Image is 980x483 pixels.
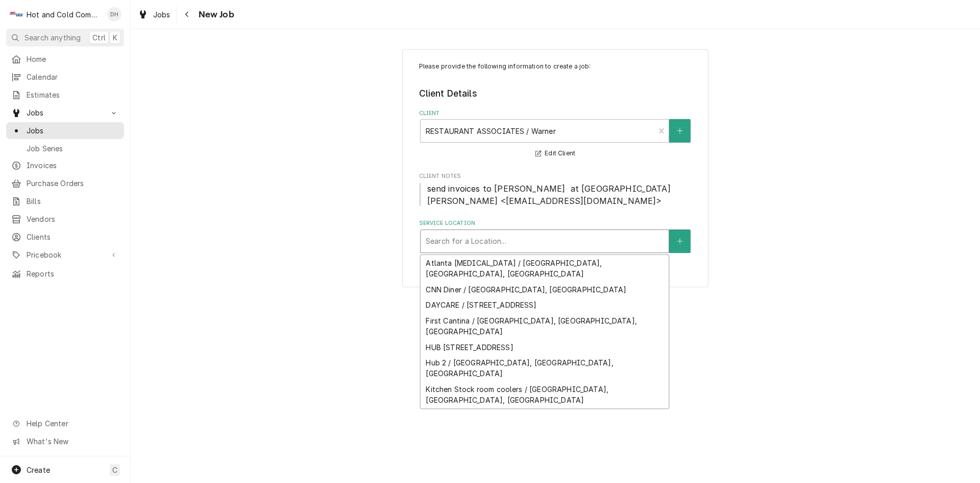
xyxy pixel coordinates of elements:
[421,355,669,381] div: Hub 2 / [GEOGRAPHIC_DATA], [GEOGRAPHIC_DATA], [GEOGRAPHIC_DATA]
[27,268,119,279] span: Reports
[419,62,692,71] p: Please provide the following information to create a job:
[27,143,119,154] span: Job Series
[419,87,692,100] legend: Client Details
[419,62,692,253] div: Job Create/Update Form
[419,182,692,207] span: Client Notes
[421,297,669,313] div: DAYCARE / [STREET_ADDRESS]
[27,466,50,474] span: Create
[669,119,691,143] button: Create New Client
[419,219,692,252] div: Service Location
[6,246,124,263] a: Go to Pricebook
[6,175,124,192] a: Purchase Orders
[6,51,124,67] a: Home
[27,249,104,260] span: Pricebook
[419,172,692,180] span: Client Notes
[6,415,124,432] a: Go to Help Center
[27,178,119,189] span: Purchase Orders
[6,104,124,121] a: Go to Jobs
[421,339,669,355] div: HUB [STREET_ADDRESS]
[6,68,124,85] a: Calendar
[421,408,669,424] div: MARKET 2 / [STREET_ADDRESS]
[27,125,119,136] span: Jobs
[27,214,119,224] span: Vendors
[6,193,124,210] a: Bills
[92,32,106,43] span: Ctrl
[6,265,124,282] a: Reports
[9,7,23,21] div: Hot and Cold Commercial Kitchens, Inc.'s Avatar
[669,229,691,253] button: Create New Location
[27,196,119,206] span: Bills
[6,86,124,103] a: Estimates
[534,147,577,160] button: Edit Client
[677,238,683,245] svg: Create New Location
[6,122,124,139] a: Jobs
[421,381,669,408] div: Kitchen Stock room coolers / [GEOGRAPHIC_DATA], [GEOGRAPHIC_DATA], [GEOGRAPHIC_DATA]
[27,72,119,82] span: Calendar
[6,228,124,245] a: Clients
[421,282,669,297] div: CNN Diner / [GEOGRAPHIC_DATA], [GEOGRAPHIC_DATA]
[27,232,119,242] span: Clients
[195,8,234,21] span: New Job
[113,32,117,43] span: K
[419,109,692,160] div: Client
[134,6,175,23] a: Jobs
[6,140,124,157] a: Job Series
[107,7,121,21] div: DH
[27,436,118,447] span: What's New
[27,9,102,20] div: Hot and Cold Commercial Kitchens, Inc.
[6,29,124,47] button: Search anythingCtrlK
[419,172,692,206] div: Client Notes
[6,211,124,227] a: Vendors
[27,160,119,171] span: Invoices
[107,7,121,21] div: Daryl Harris's Avatar
[179,6,195,22] button: Navigate back
[9,7,23,21] div: H
[112,465,117,475] span: C
[6,157,124,174] a: Invoices
[24,32,81,43] span: Search anything
[421,313,669,339] div: First Cantina / [GEOGRAPHIC_DATA], [GEOGRAPHIC_DATA], [GEOGRAPHIC_DATA]
[402,49,708,288] div: Job Create/Update
[27,54,119,64] span: Home
[677,127,683,134] svg: Create New Client
[427,183,671,206] span: send invoices to [PERSON_NAME] at [GEOGRAPHIC_DATA][PERSON_NAME] <[EMAIL_ADDRESS][DOMAIN_NAME]>
[419,219,692,227] label: Service Location
[153,9,170,20] span: Jobs
[6,433,124,450] a: Go to What's New
[27,107,104,118] span: Jobs
[27,89,119,100] span: Estimates
[421,255,669,282] div: Atlanta [MEDICAL_DATA] / [GEOGRAPHIC_DATA], [GEOGRAPHIC_DATA], [GEOGRAPHIC_DATA]
[27,418,118,429] span: Help Center
[419,109,692,118] label: Client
